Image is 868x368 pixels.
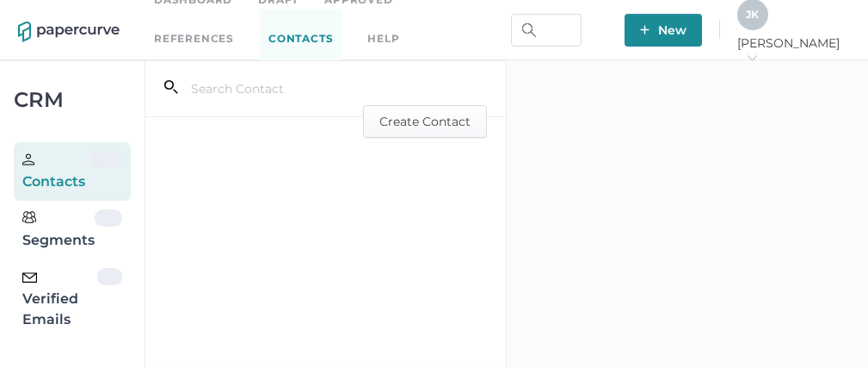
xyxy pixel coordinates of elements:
input: Search Workspace [511,14,582,47]
img: papercurve-logo-colour.7244d18c.svg [18,22,120,42]
a: Contacts [260,9,342,69]
img: email-icon-black.c777dcea.svg [22,272,37,283]
i: arrow_right [746,52,758,64]
div: help [367,29,399,48]
img: person.20a629c4.svg [22,153,34,165]
input: Search Contact [178,72,403,105]
i: search_left [164,80,178,94]
div: CRM [14,92,131,108]
button: Create Contact [363,105,487,138]
span: [PERSON_NAME] [737,35,850,66]
img: segments.b9481e3d.svg [22,210,36,224]
div: Verified Emails [22,268,97,330]
img: plus-white.e19ec114.svg [640,25,649,34]
img: search.bf03fe8b.svg [522,23,536,37]
span: New [640,14,686,47]
button: New [625,14,702,47]
a: References [154,29,234,48]
a: Create Contact [363,112,487,128]
span: J K [746,8,759,21]
div: Segments [22,209,95,251]
span: Create Contact [379,106,471,137]
div: Contacts [22,151,90,192]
